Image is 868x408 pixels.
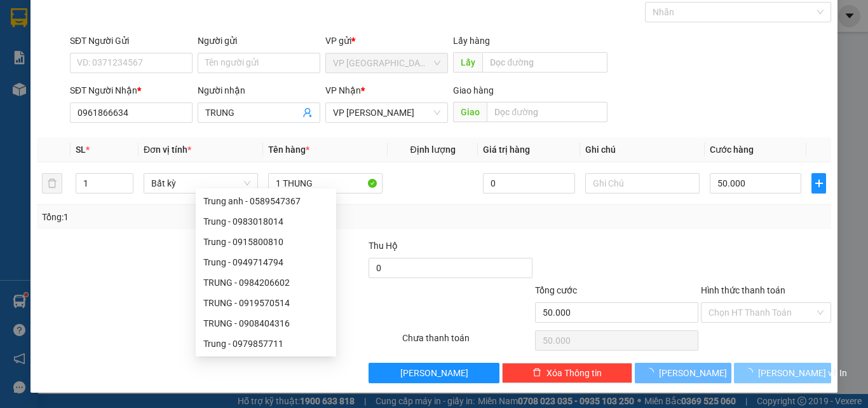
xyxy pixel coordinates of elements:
div: Trung - 0983018014 [203,215,329,229]
span: user-add [302,108,313,118]
span: loading [744,368,758,377]
span: VP Nhận [325,85,361,95]
span: Định lượng [410,144,455,155]
span: Giao hàng [453,85,494,95]
span: plus [812,178,825,188]
span: Đơn vị tính [144,144,191,155]
th: Ghi chú [580,137,705,162]
input: 0 [483,173,574,193]
span: Lấy hàng [453,36,490,46]
div: TRUNG - 0919570514 [203,296,329,310]
b: BIÊN NHẬN GỬI HÀNG HÓA [82,18,122,122]
div: TRUNG - 0908404316 [196,313,336,334]
button: [PERSON_NAME] [369,363,499,383]
span: Tên hàng [268,144,309,155]
button: [PERSON_NAME] [635,363,732,383]
span: Lấy [453,52,482,73]
span: Thu Hộ [369,241,398,251]
b: [PERSON_NAME] [16,82,72,142]
div: Tổng: 1 [42,210,336,224]
div: Trung - 0915800810 [196,232,336,252]
div: Trung anh - 0589547367 [196,191,336,211]
div: TRUNG - 0984206602 [203,276,329,290]
div: TRUNG - 0908404316 [203,316,329,330]
span: [PERSON_NAME] và In [758,366,847,380]
span: Bất kỳ [151,174,250,193]
button: delete [42,173,62,193]
span: VP Phan Thiết [333,103,440,122]
div: VP gửi [325,34,448,48]
span: Giá trị hàng [483,144,530,155]
div: Trung - 0979857711 [196,334,336,354]
span: Cước hàng [710,144,754,155]
span: loading [645,368,659,377]
div: SĐT Người Gửi [70,34,193,48]
div: Trung - 0915800810 [203,235,329,249]
input: VD: Bàn, Ghế [268,173,383,193]
label: Hình thức thanh toán [701,285,785,295]
span: Giao [453,102,487,122]
span: Xóa Thông tin [546,366,602,380]
span: VP Sài Gòn [333,53,440,73]
div: Người nhận [198,83,320,97]
div: TRUNG - 0984206602 [196,272,336,293]
span: [PERSON_NAME] [400,366,468,380]
span: delete [532,368,541,378]
li: (c) 2017 [107,60,175,76]
img: logo.jpg [138,16,168,46]
b: [DOMAIN_NAME] [107,48,175,59]
input: Dọc đường [482,52,607,73]
div: Trung - 0949714794 [203,255,329,269]
button: deleteXóa Thông tin [502,363,632,383]
div: Chưa thanh toán [401,331,534,353]
div: Trung anh - 0589547367 [203,194,329,208]
div: Trung - 0949714794 [196,252,336,272]
div: TRUNG - 0919570514 [196,293,336,313]
span: Tổng cước [535,285,577,295]
div: Người gửi [198,34,320,48]
span: [PERSON_NAME] [659,366,727,380]
input: Dọc đường [487,102,607,122]
button: plus [811,173,826,193]
div: Trung - 0979857711 [203,337,329,351]
button: [PERSON_NAME] và In [734,363,831,383]
input: Ghi Chú [585,173,700,193]
span: SL [76,144,86,155]
div: Trung - 0983018014 [196,211,336,232]
div: SĐT Người Nhận [70,83,193,97]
